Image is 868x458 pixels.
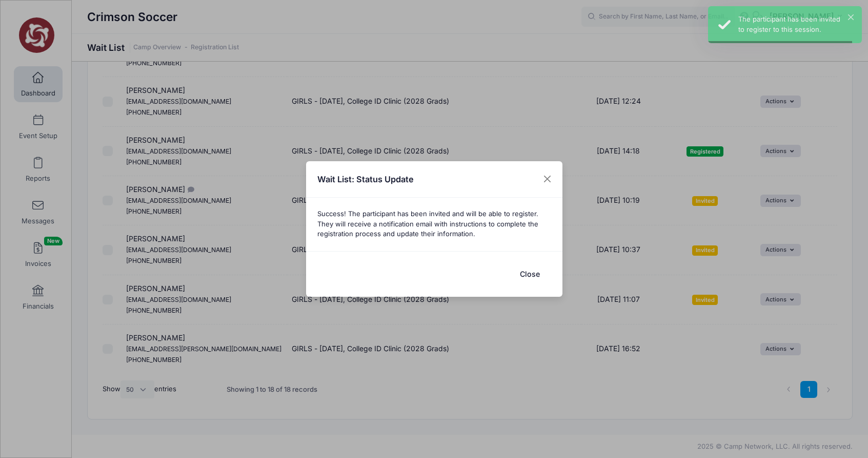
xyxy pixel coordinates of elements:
button: Close [510,263,551,285]
h4: Wait List: Status Update [317,173,414,185]
div: The participant has been invited to register to this session. [738,14,854,34]
button: × [848,14,854,20]
div: Success! The participant has been invited and will be able to register. They will receive a notif... [306,198,562,251]
button: Close [538,170,556,188]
